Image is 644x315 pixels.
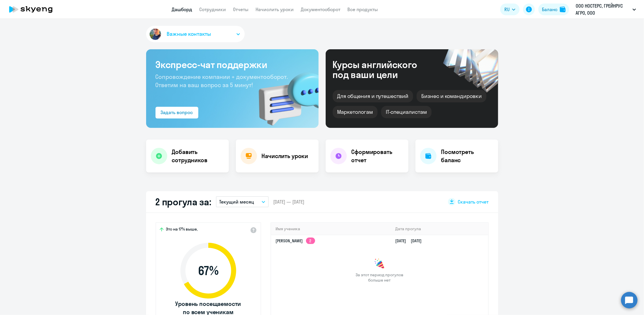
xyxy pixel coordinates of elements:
[148,27,162,41] img: avatar
[155,196,211,208] h2: 2 прогула за:
[172,148,224,164] h4: Добавить сотрудников
[276,238,315,243] a: [PERSON_NAME]2
[167,30,211,38] span: Важные контакты
[348,6,378,12] a: Все продукты
[301,6,341,12] a: Документооборот
[271,223,391,235] th: Имя ученика
[333,90,413,102] div: Для общения и путешествий
[306,238,315,244] app-skyeng-badge: 2
[538,4,569,15] button: Балансbalance
[155,107,198,118] button: Задать вопрос
[333,106,378,118] div: Маркетологам
[560,6,566,12] img: balance
[256,6,294,12] a: Начислить уроки
[395,238,426,243] a: [DATE][DATE]
[504,6,510,13] span: RU
[161,109,193,116] div: Задать вопрос
[155,73,288,89] span: Сопровождение компании + документооборот. Ответим на ваш вопрос за 5 минут!
[458,199,489,205] span: Скачать отчет
[351,148,404,164] h4: Сформировать отчет
[146,26,245,42] button: Важные контакты
[355,272,404,283] span: За этот период прогулов больше нет
[417,90,486,102] div: Бизнес и командировки
[166,226,198,233] span: Это на 17% выше,
[391,223,488,235] th: Дата прогула
[542,6,557,13] div: Баланс
[233,6,249,12] a: Отчеты
[441,148,493,164] h4: Посмотреть баланс
[500,4,520,15] button: RU
[333,60,433,79] div: Курсы английского под ваши цели
[576,2,630,16] p: ООО НОСТЕРС, ГРЕЙНРУС АГРО, ООО
[262,152,308,160] h4: Начислить уроки
[172,6,192,12] a: Дашборд
[374,258,386,270] img: congrats
[219,198,254,205] p: Текущий месяц
[175,264,242,278] span: 67 %
[155,59,309,70] h3: Экспресс-чат поддержки
[250,62,319,128] img: bg-img
[273,199,305,205] span: [DATE] — [DATE]
[381,106,432,118] div: IT-специалистам
[573,2,639,16] button: ООО НОСТЕРС, ГРЕЙНРУС АГРО, ООО
[216,196,269,207] button: Текущий месяц
[200,6,226,12] a: Сотрудники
